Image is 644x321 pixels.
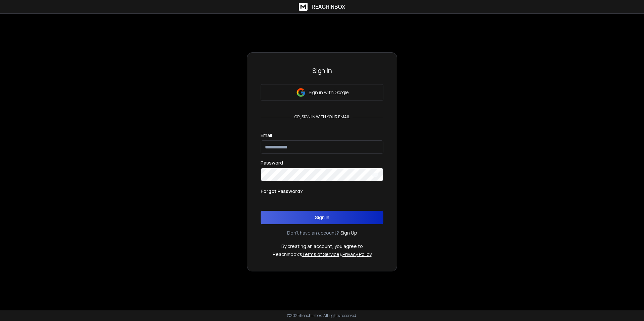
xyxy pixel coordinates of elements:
[312,3,345,11] h1: ReachInbox
[281,243,363,250] p: By creating an account, you agree to
[287,313,357,318] p: © 2025 Reachinbox. All rights reserved.
[261,66,383,75] h3: Sign In
[261,133,272,138] label: Email
[342,251,372,257] a: Privacy Policy
[340,230,357,236] a: Sign Up
[261,211,383,224] button: Sign In
[273,251,372,258] p: ReachInbox's &
[309,89,348,96] p: Sign in with Google
[292,114,353,120] p: or, sign in with your email
[261,160,283,165] label: Password
[299,3,345,11] a: ReachInbox
[302,251,339,257] a: Terms of Service
[261,188,303,195] p: Forgot Password?
[261,84,383,101] button: Sign in with Google
[287,230,339,236] p: Don't have an account?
